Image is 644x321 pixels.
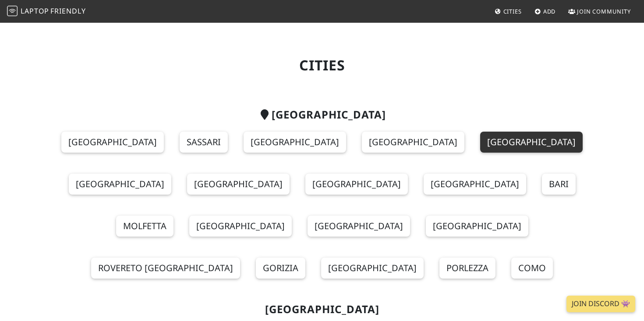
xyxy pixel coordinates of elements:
[69,174,171,195] a: [GEOGRAPHIC_DATA]
[256,258,305,279] a: Gorizia
[424,174,526,195] a: [GEOGRAPHIC_DATA]
[244,132,346,153] a: [GEOGRAPHIC_DATA]
[38,57,606,73] h1: Cities
[480,132,583,153] a: [GEOGRAPHIC_DATA]
[187,174,290,195] a: [GEOGRAPHIC_DATA]
[565,3,634,19] a: Join Community
[542,174,576,195] a: Bari
[7,6,18,16] img: LaptopFriendly
[503,7,522,15] span: Cities
[543,7,556,15] span: Add
[531,3,559,19] a: Add
[577,7,631,15] span: Join Community
[362,132,464,153] a: [GEOGRAPHIC_DATA]
[491,3,525,19] a: Cities
[566,296,635,312] a: Join Discord 👾
[321,258,424,279] a: [GEOGRAPHIC_DATA]
[21,6,49,16] span: Laptop
[308,216,410,237] a: [GEOGRAPHIC_DATA]
[91,258,240,279] a: Rovereto [GEOGRAPHIC_DATA]
[61,132,164,153] a: [GEOGRAPHIC_DATA]
[7,4,86,19] a: LaptopFriendly LaptopFriendly
[116,216,173,237] a: Molfetta
[50,6,85,16] span: Friendly
[305,174,408,195] a: [GEOGRAPHIC_DATA]
[180,132,228,153] a: Sassari
[38,108,606,121] h2: [GEOGRAPHIC_DATA]
[426,216,528,237] a: [GEOGRAPHIC_DATA]
[511,258,553,279] a: Como
[189,216,292,237] a: [GEOGRAPHIC_DATA]
[38,303,606,316] h2: [GEOGRAPHIC_DATA]
[439,258,495,279] a: Porlezza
